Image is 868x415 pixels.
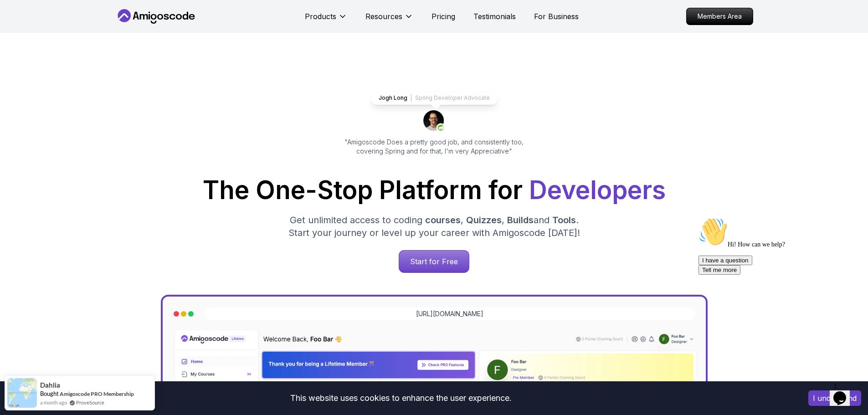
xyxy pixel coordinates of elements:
[76,399,104,406] a: ProveSource
[4,4,168,61] div: 👋Hi! How can we help?I have a questionTell me more
[686,8,753,25] a: Members Area
[425,215,461,225] span: courses
[431,11,455,22] a: Pricing
[399,251,469,272] p: Start for Free
[695,214,859,374] iframe: chat widget
[7,388,795,408] div: This website uses cookies to enhance the user experience.
[687,8,753,25] p: Members Area
[4,27,90,34] span: Hi! How can we help?
[60,390,134,397] a: Amigoscode PRO Membership
[423,110,445,132] img: josh long
[40,381,60,389] span: Dahlia
[808,390,861,406] button: Accept cookies
[379,94,407,102] p: Jogh Long
[416,309,483,318] a: [URL][DOMAIN_NAME]
[4,51,46,61] button: Tell me more
[4,42,57,51] button: I have a question
[507,215,534,225] span: Builds
[281,214,587,239] p: Get unlimited access to coding , , and . Start your journey or level up your career with Amigosco...
[365,11,402,22] p: Resources
[399,250,469,273] a: Start for Free
[4,4,33,33] img: :wave:
[305,11,336,22] p: Products
[332,138,536,156] p: "Amigoscode Does a pretty good job, and consistently too, covering Spring and for that, I'm very ...
[7,378,37,408] img: provesource social proof notification image
[473,11,516,22] a: Testimonials
[305,11,347,29] button: Products
[123,178,746,203] h1: The One-Stop Platform for
[552,215,576,225] span: Tools
[529,175,666,205] span: Developers
[365,11,413,29] button: Resources
[415,94,490,102] p: Spring Developer Advocate
[40,390,59,397] span: Bought
[534,11,579,22] a: For Business
[466,215,502,225] span: Quizzes
[40,399,67,406] span: a month ago
[830,379,859,406] iframe: chat widget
